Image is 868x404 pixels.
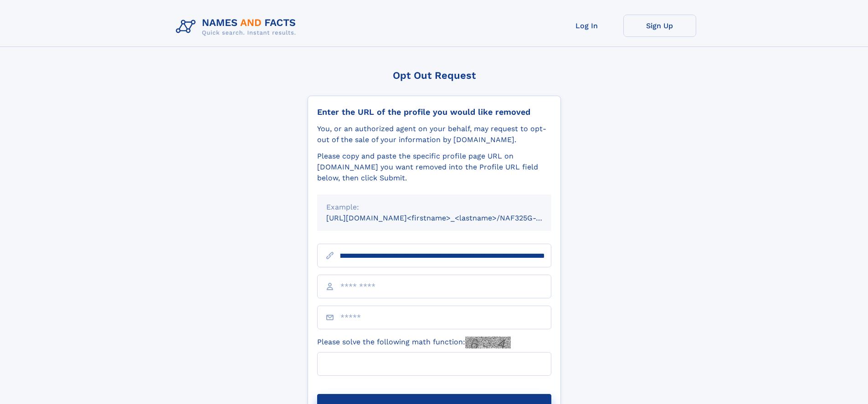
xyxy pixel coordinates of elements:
[550,15,623,37] a: Log In
[317,123,551,145] div: You, or an authorized agent on your behalf, may request to opt-out of the sale of your informatio...
[317,151,551,184] div: Please copy and paste the specific profile page URL on [DOMAIN_NAME] you want removed into the Pr...
[308,70,561,81] div: Opt Out Request
[326,214,569,222] small: [URL][DOMAIN_NAME]<firstname>_<lastname>/NAF325G-xxxxxxxx
[317,337,511,348] label: Please solve the following math function:
[317,107,551,117] div: Enter the URL of the profile you would like removed
[623,15,696,37] a: Sign Up
[326,202,542,213] div: Example:
[172,15,303,39] img: Logo Names and Facts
